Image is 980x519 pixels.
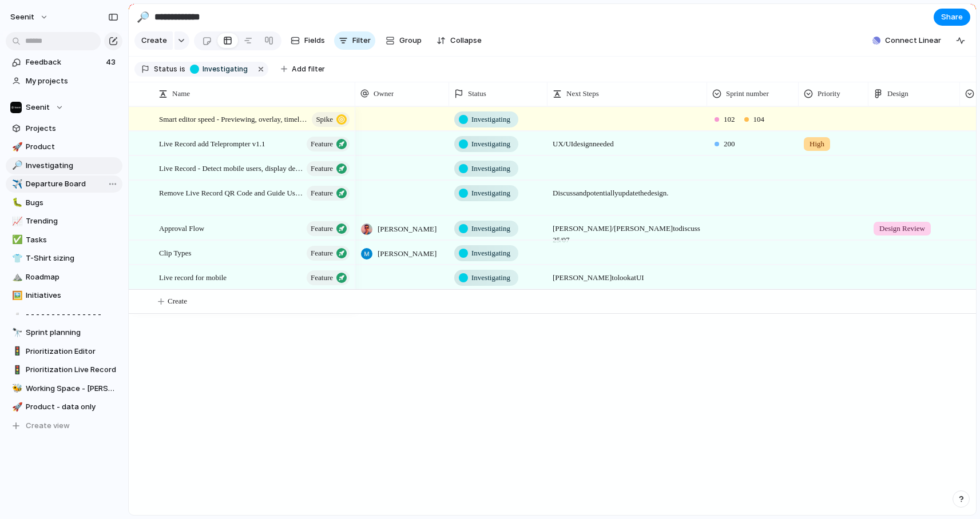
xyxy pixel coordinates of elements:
a: 🔎Investigating [6,157,122,174]
span: Investigating [471,247,510,259]
div: 📈 [12,215,20,228]
span: Seenit [10,11,34,23]
button: 🐝 [10,383,22,394]
button: Collapse [432,31,486,50]
span: Investigating [471,163,510,174]
div: 🐝Working Space - [PERSON_NAME] [6,380,122,397]
span: Bugs [26,197,118,209]
span: Discuss and potentially update the design. [548,181,707,199]
span: Tasks [26,234,118,246]
button: 🚀 [10,401,22,413]
div: 🚦 [12,364,20,377]
span: [PERSON_NAME] to look at UI [548,266,707,284]
button: ⛰️ [10,272,22,283]
span: Live Record - Detect mobile users, display desktop-only access message [159,161,303,174]
span: My projects [26,75,118,87]
span: Connect Linear [885,35,941,46]
div: 🐝 [12,382,20,395]
button: Spike [312,112,350,127]
div: 📈Trending [6,213,122,230]
a: 🚀Product - data only [6,398,122,416]
button: Connect Linear [868,32,946,49]
a: 🖼️Initiatives [6,287,122,304]
div: 🚦Prioritization Live Record [6,361,122,378]
span: Design Review [879,223,925,234]
span: Create [141,35,167,46]
span: 200 [724,138,735,150]
span: Sprint planning [26,327,118,338]
button: 🚦 [10,346,22,357]
span: Investigating [471,114,510,125]
span: [PERSON_NAME] [378,223,437,235]
button: 🔎 [10,160,22,171]
button: 🔎 [134,8,152,26]
span: T-Shirt sizing [26,253,118,264]
span: Next Steps [566,88,599,99]
button: ✅ [10,234,22,246]
button: 🚀 [10,141,22,153]
button: Group [380,31,427,50]
span: Spike [316,111,333,127]
span: Investigating [471,138,510,150]
span: Remove Live Record QR Code and Guide Users to Desktop Experience [159,186,303,199]
button: 👕 [10,253,22,264]
a: ⛰️Roadmap [6,269,122,286]
span: Filter [352,35,371,46]
span: Feature [311,245,333,261]
span: - - - - - - - - - - - - - - - [26,309,118,320]
button: 🚦 [10,364,22,376]
span: Fields [304,35,325,46]
div: 🐛 [12,196,20,209]
div: 🚦 [12,345,20,358]
div: 🔭 [12,326,20,340]
button: 🔭 [10,327,22,338]
span: Projects [26,123,118,134]
span: Initiatives [26,290,118,301]
span: Add filter [292,64,325,74]
div: 🚀Product [6,138,122,155]
button: Feature [307,161,350,176]
span: 102 [724,114,735,125]
button: 🖼️ [10,290,22,301]
button: ✈️ [10,178,22,190]
span: UX/UI design needed [548,132,707,150]
div: 🐛Bugs [6,194,122,211]
span: Prioritization Editor [26,346,118,357]
a: ✈️Departure Board [6,175,122,193]
span: Roadmap [26,272,118,283]
div: 🚀 [12,401,20,414]
span: Seenit [26,102,50,113]
span: Investigating [471,272,510,284]
a: My projects [6,73,122,90]
button: ▫️ [10,309,22,320]
a: 👕T-Shirt sizing [6,250,122,267]
span: Collapse [450,35,482,46]
button: 📈 [10,215,22,227]
span: Trending [26,215,118,227]
span: [PERSON_NAME]/[PERSON_NAME] to discuss 25/07 [548,217,707,246]
span: Priority [818,88,840,99]
span: Status [154,64,177,74]
span: High [810,138,824,150]
button: Filter [334,31,375,50]
span: Approval Flow [159,221,204,234]
span: Working Space - [PERSON_NAME] [26,383,118,394]
button: Seenit [6,99,122,116]
span: Feature [311,161,333,177]
div: ✅Tasks [6,231,122,249]
a: 🔭Sprint planning [6,324,122,341]
div: ▫️- - - - - - - - - - - - - - - [6,306,122,323]
button: Share [934,9,970,26]
span: Clip Types [159,246,191,259]
a: 🚦Prioritization Editor [6,343,122,360]
button: Feature [307,270,350,285]
button: Feature [307,246,350,261]
div: 🔎 [137,9,149,25]
span: 104 [753,114,765,125]
span: Product - data only [26,401,118,413]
